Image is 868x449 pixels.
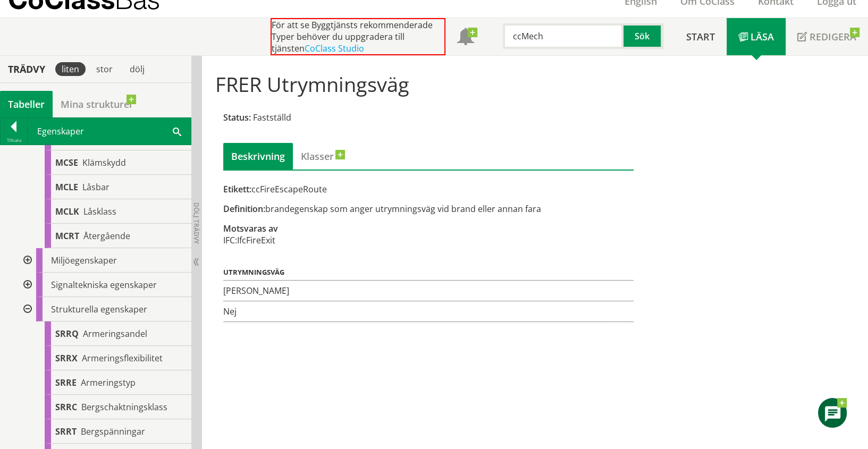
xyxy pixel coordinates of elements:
span: Låsbar [82,181,109,193]
span: Motsvaras av [223,223,278,234]
span: Etikett: [223,183,251,195]
a: Redigera [786,18,868,55]
span: Sök i tabellen [173,125,181,137]
td: IfcFireExit [237,234,275,246]
td: [PERSON_NAME] [223,281,616,301]
div: Egenskaper [28,118,191,145]
a: CoClass Studio [305,43,364,54]
td: IFC: [223,234,237,246]
span: Fastställd [253,112,291,123]
span: Låsklass [83,206,116,217]
span: Läsa [751,30,774,43]
span: SRRT [55,426,77,437]
span: Definition: [223,203,265,215]
a: Läsa [727,18,786,55]
span: Armeringsflexibilitet [82,352,163,364]
a: Mina strukturer [53,91,141,117]
span: MCLE [55,181,78,193]
div: utrymningsväg [223,266,634,276]
span: SRRE [55,377,77,388]
div: Tillbaka [1,136,27,145]
div: stor [90,62,119,76]
span: Signaltekniska egenskaper [51,279,157,291]
span: Miljöegenskaper [51,255,117,266]
span: Klämskydd [82,157,126,168]
div: Trädvy [2,63,51,75]
a: Klasser [293,143,342,170]
span: Dölj trädvy [192,202,201,244]
span: Armeringstyp [81,377,136,388]
input: Sök [503,23,623,49]
span: Redigera [810,30,856,43]
span: Armeringsandel [83,328,147,340]
span: Återgående [83,230,130,242]
span: SRRQ [55,328,79,340]
span: SRRC [55,401,77,413]
span: MCSE [55,157,78,168]
span: Start [686,30,715,43]
span: SRRX [55,352,78,364]
span: Status: [223,112,251,123]
span: Bergspänningar [81,426,145,437]
span: Notifikationer [457,29,474,46]
div: brandegenskap som anger utrymningsväg vid brand eller annan fara [223,203,634,215]
div: Beskrivning [223,143,293,170]
span: MCRT [55,230,79,242]
div: För att se Byggtjänsts rekommenderade Typer behöver du uppgradera till tjänsten [271,18,445,55]
span: Strukturella egenskaper [51,303,147,315]
div: liten [55,62,86,76]
div: ccFireEscapeRoute [223,183,634,195]
td: Nej [223,301,616,322]
h1: FRER Utrymningsväg [215,72,855,96]
span: MCLK [55,206,79,217]
a: Start [675,18,727,55]
span: Bergschaktningsklass [81,401,167,413]
div: dölj [123,62,151,76]
button: Sök [623,23,663,49]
